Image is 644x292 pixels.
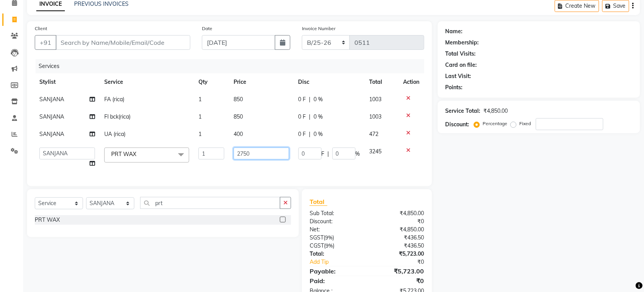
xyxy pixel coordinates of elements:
span: 1 [198,96,202,103]
div: Card on file: [446,61,477,69]
div: ₹4,850.00 [484,107,508,115]
th: Service [100,73,194,91]
div: Net: [304,226,367,234]
div: Name: [446,27,463,36]
label: Fixed [520,120,531,127]
div: ₹0 [378,258,430,266]
div: Discount: [304,217,367,226]
span: 0 % [314,130,323,138]
span: | [309,95,311,104]
span: Fl bck(rica) [104,113,130,120]
div: ( ) [304,234,367,242]
th: Price [229,73,293,91]
div: ₹5,723.00 [367,250,430,258]
span: SANJANA [39,131,64,138]
span: 9% [325,234,332,241]
span: F [322,150,325,158]
label: Date [202,25,212,32]
input: Search or Scan [140,197,280,209]
span: 0 % [314,95,323,104]
span: 0 F [298,95,306,104]
div: Service Total: [446,107,481,115]
label: Percentage [483,120,508,127]
div: Total: [304,250,367,258]
th: Action [399,73,424,91]
div: ₹0 [367,217,430,226]
span: 1003 [369,96,382,103]
th: Stylist [35,73,100,91]
div: Sub Total: [304,209,367,217]
div: Total Visits: [446,50,476,58]
span: Total [310,198,327,206]
div: ₹5,723.00 [367,267,430,276]
span: | [328,150,329,158]
div: Paid: [304,276,367,285]
div: ₹436.50 [367,242,430,250]
span: SANJANA [39,113,64,120]
span: FA (rica) [104,96,124,103]
div: ₹436.50 [367,234,430,242]
div: ₹4,850.00 [367,226,430,234]
span: | [309,130,311,138]
div: ₹4,850.00 [367,209,430,217]
button: +91 [35,35,56,50]
span: PRT WAX [111,151,136,158]
span: 0 % [314,113,323,121]
div: Points: [446,83,463,92]
th: Qty [194,73,229,91]
div: PRT WAX [35,216,60,224]
th: Total [365,73,399,91]
a: x [136,151,140,158]
div: Membership: [446,39,479,47]
span: | [309,113,311,121]
span: 850 [234,113,243,120]
div: Payable: [304,267,367,276]
label: Client [35,25,47,32]
span: CGST [310,242,324,249]
span: 3245 [369,148,382,155]
span: 400 [234,131,243,138]
div: ( ) [304,242,367,250]
div: ₹0 [367,276,430,285]
span: UA (rica) [104,131,125,138]
a: PREVIOUS INVOICES [74,0,129,7]
span: 0 F [298,113,306,121]
span: 1003 [369,113,382,120]
input: Search by Name/Mobile/Email/Code [56,35,190,50]
a: Add Tip [304,258,377,266]
span: 850 [234,96,243,103]
th: Disc [294,73,365,91]
label: Invoice Number [302,25,336,32]
span: SANJANA [39,96,64,103]
span: 0 F [298,130,306,138]
span: 472 [369,131,379,138]
span: SGST [310,234,324,241]
div: Last Visit: [446,72,471,80]
span: 1 [198,131,202,138]
span: 9% [325,243,333,249]
div: Services [36,59,430,73]
div: Discount: [446,121,469,129]
span: % [356,150,360,158]
span: 1 [198,113,202,120]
